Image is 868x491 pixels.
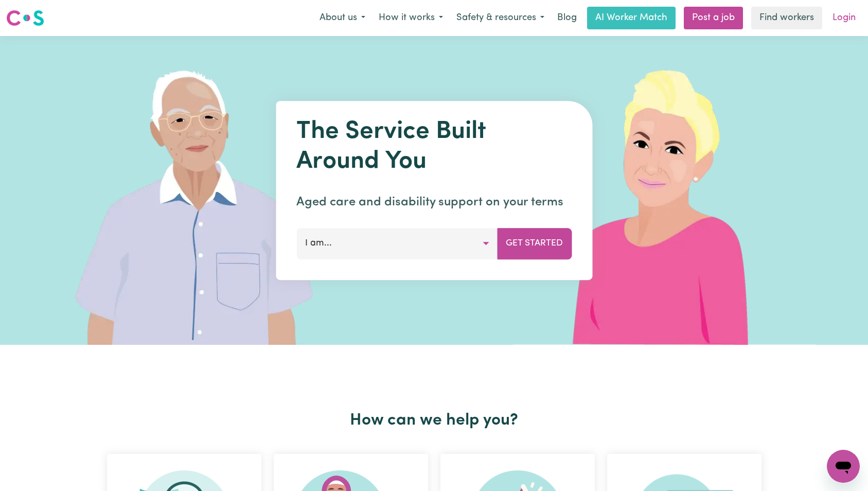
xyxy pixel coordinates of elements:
button: About us [313,7,372,29]
button: Get Started [497,228,572,259]
button: How it works [372,7,450,29]
button: Safety & resources [450,7,551,29]
p: Aged care and disability support on your terms [296,193,572,212]
button: I am... [296,228,498,259]
iframe: Button to launch messaging window [827,450,860,483]
h2: How can we help you? [101,411,768,430]
a: AI Worker Match [587,7,676,29]
a: Find workers [751,7,822,29]
a: Careseekers logo [6,6,44,30]
h1: The Service Built Around You [296,117,572,177]
img: Careseekers logo [6,9,44,27]
a: Login [826,7,862,29]
a: Blog [551,7,583,29]
a: Post a job [684,7,743,29]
